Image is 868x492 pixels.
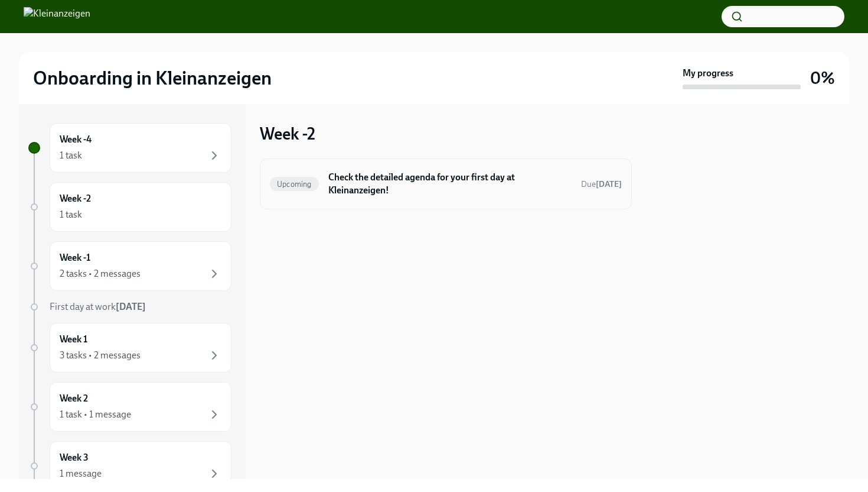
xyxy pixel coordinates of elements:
[28,382,231,432] a: Week 21 task • 1 message
[28,300,231,313] a: First day at work[DATE]
[28,323,231,373] a: Week 13 tasks • 2 messages
[60,451,89,464] h6: Week 3
[60,208,82,221] div: 1 task
[24,7,90,26] img: Kleinanzeigen
[33,66,272,90] h2: Onboarding in Kleinanzeigen
[581,179,622,190] span: September 27th, 2025 09:00
[60,149,82,162] div: 1 task
[28,123,231,173] a: Week -41 task
[28,241,231,291] a: Week -12 tasks • 2 messages
[60,192,91,205] h6: Week -2
[60,349,141,362] div: 3 tasks • 2 messages
[60,133,92,146] h6: Week -4
[581,179,622,189] span: Due
[810,67,835,89] h3: 0%
[683,67,733,80] strong: My progress
[60,408,131,421] div: 1 task • 1 message
[60,392,88,405] h6: Week 2
[60,333,87,346] h6: Week 1
[28,441,231,491] a: Week 31 message
[60,251,90,264] h6: Week -1
[270,180,319,189] span: Upcoming
[270,169,622,199] a: UpcomingCheck the detailed agenda for your first day at Kleinanzeigen!Due[DATE]
[50,301,146,312] span: First day at work
[260,123,315,144] h3: Week -2
[28,182,231,232] a: Week -21 task
[60,267,141,280] div: 2 tasks • 2 messages
[60,467,102,480] div: 1 message
[116,301,146,312] strong: [DATE]
[328,171,572,197] h6: Check the detailed agenda for your first day at Kleinanzeigen!
[596,179,622,189] strong: [DATE]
